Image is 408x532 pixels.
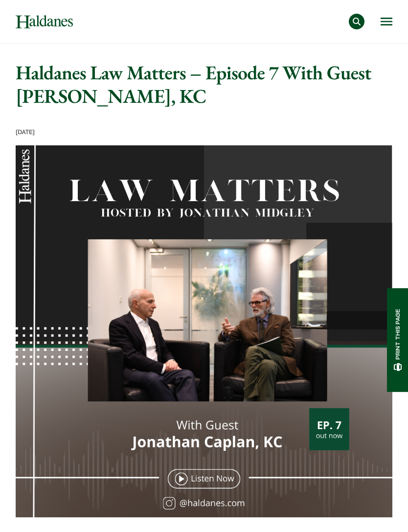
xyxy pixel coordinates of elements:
time: [DATE] [16,129,35,136]
img: Logo of Haldanes [16,15,73,28]
button: Search [349,14,364,29]
h1: Haldanes Law Matters – Episode 7 With Guest [PERSON_NAME], KC [16,61,392,108]
button: Open menu [381,18,392,25]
